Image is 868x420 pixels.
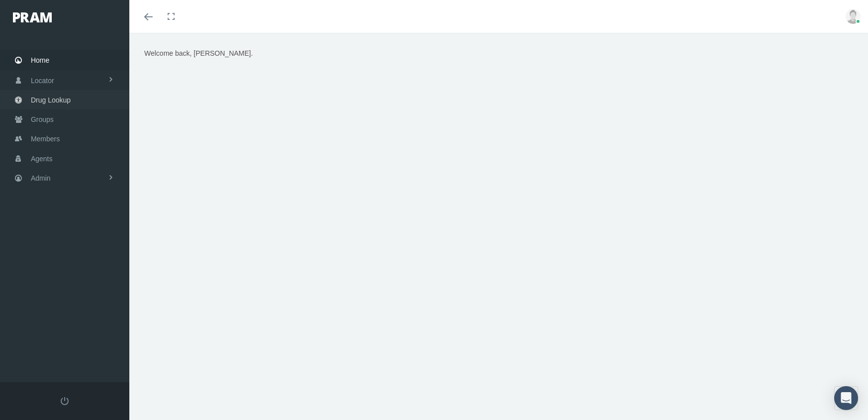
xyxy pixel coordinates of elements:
img: user-placeholder.jpg [846,9,861,24]
span: Groups [31,110,54,129]
span: Agents [31,149,53,168]
img: PRAM_20_x_78.png [13,12,52,22]
span: Home [31,51,49,70]
span: Locator [31,71,54,90]
span: Admin [31,169,51,188]
div: Open Intercom Messenger [834,386,858,410]
span: Members [31,129,60,148]
span: Welcome back, [PERSON_NAME]. [144,49,253,57]
span: Drug Lookup [31,91,71,109]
